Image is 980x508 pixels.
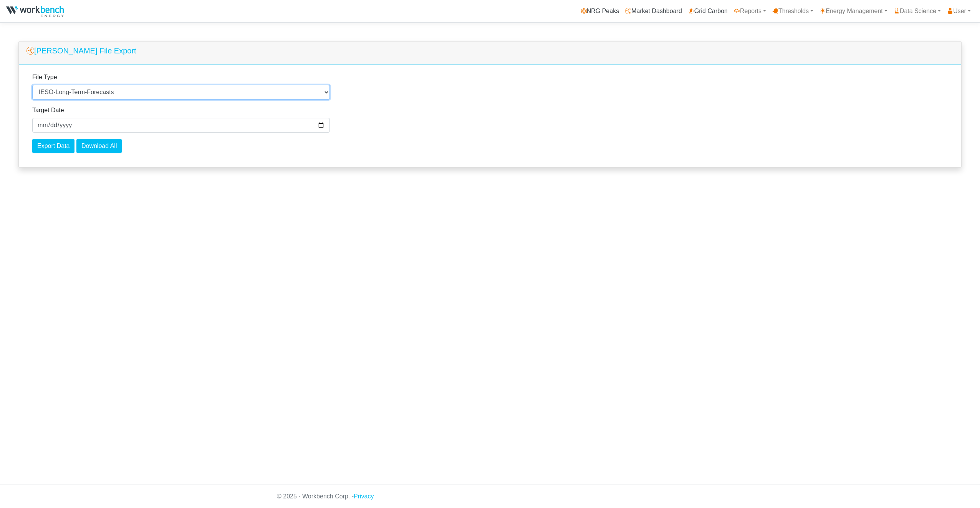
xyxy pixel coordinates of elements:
a: Thresholds [769,3,816,19]
a: Grid Carbon [685,3,731,19]
a: Privacy [354,493,374,500]
div: © 2025 - Workbench Corp. - [271,485,709,508]
input: Export Data [32,139,74,153]
label: Target Date [32,106,64,115]
a: User [944,3,974,19]
a: Market Dashboard [622,3,685,19]
a: Data Science [891,3,944,19]
img: NRGPeaks.png [6,6,64,17]
a: Reports [731,3,769,19]
a: Energy Management [816,3,891,19]
h5: [PERSON_NAME] File Export [26,46,136,55]
label: File Type [32,73,57,82]
input: Download All [76,139,122,153]
a: NRG Peaks [578,3,622,19]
